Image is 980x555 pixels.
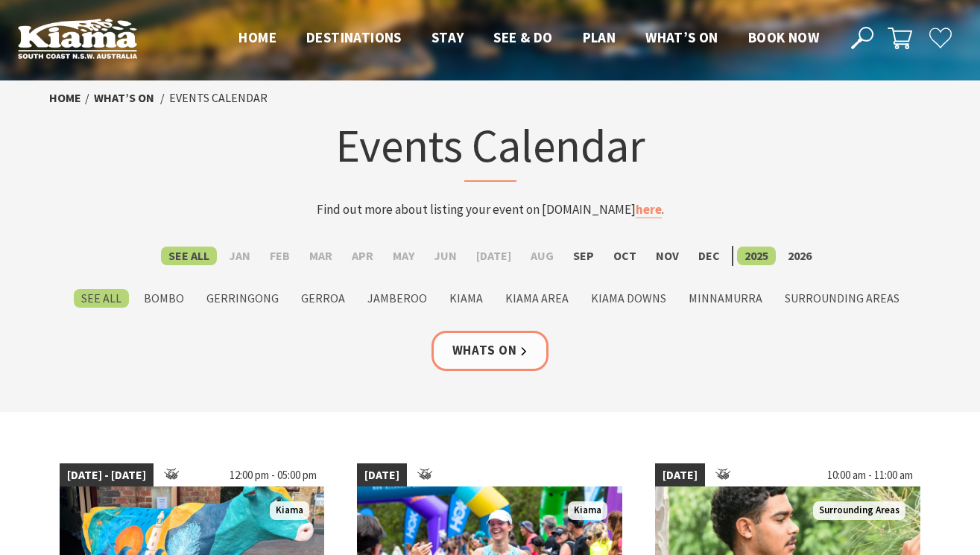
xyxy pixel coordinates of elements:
[748,28,819,46] span: Book now
[584,289,674,308] label: Kiama Downs
[262,247,297,265] label: Feb
[161,247,217,265] label: See All
[198,115,783,182] h1: Events Calendar
[777,289,907,308] label: Surrounding Areas
[344,247,381,265] label: Apr
[606,247,644,265] label: Oct
[820,463,920,487] span: 10:00 am - 11:00 am
[302,247,340,265] label: Mar
[169,89,268,108] li: Events Calendar
[94,90,154,106] a: What’s On
[523,247,561,265] label: Aug
[691,247,727,265] label: Dec
[18,18,137,59] img: Kiama Logo
[49,90,81,106] a: Home
[198,200,783,220] p: Find out more about listing your event on [DOMAIN_NAME] .
[813,501,905,520] span: Surrounding Areas
[60,463,154,487] span: [DATE] - [DATE]
[136,289,192,308] label: Bombo
[493,28,552,46] span: See & Do
[199,289,286,308] label: Gerringong
[294,289,353,308] label: Gerroa
[270,501,309,520] span: Kiama
[357,463,407,487] span: [DATE]
[224,26,834,51] nav: Main Menu
[469,247,519,265] label: [DATE]
[431,331,549,370] a: Whats On
[426,247,464,265] label: Jun
[568,501,607,520] span: Kiama
[431,28,464,46] span: Stay
[636,201,662,218] a: here
[648,247,686,265] label: Nov
[681,289,770,308] label: Minnamurra
[645,28,718,46] span: What’s On
[737,247,776,265] label: 2025
[222,463,324,487] span: 12:00 pm - 05:00 pm
[360,289,434,308] label: Jamberoo
[306,28,402,46] span: Destinations
[442,289,490,308] label: Kiama
[221,247,258,265] label: Jan
[655,463,705,487] span: [DATE]
[498,289,576,308] label: Kiama Area
[583,28,616,46] span: Plan
[780,247,819,265] label: 2026
[566,247,601,265] label: Sep
[238,28,276,46] span: Home
[74,289,129,308] label: See All
[385,247,422,265] label: May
